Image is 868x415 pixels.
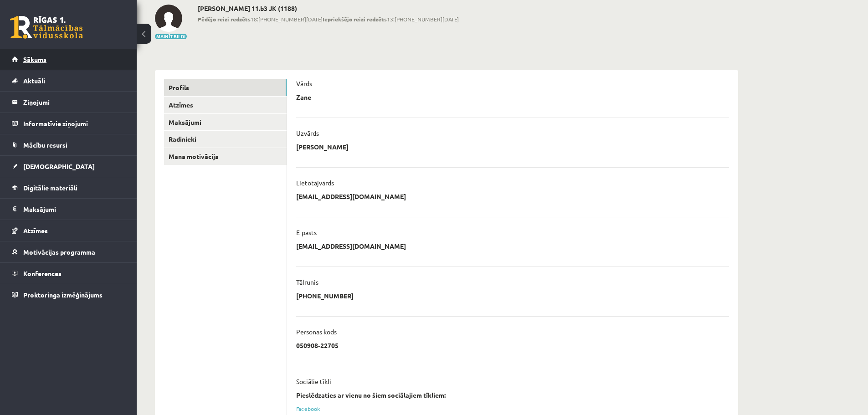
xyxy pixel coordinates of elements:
a: Atzīmes [12,220,125,241]
a: Atzīmes [164,97,287,113]
span: Aktuāli [23,77,45,85]
a: Sākums [12,49,125,70]
b: Pēdējo reizi redzēts [198,15,251,23]
a: Ziņojumi [12,92,125,113]
b: Iepriekšējo reizi redzēts [323,15,387,23]
p: [PERSON_NAME] [296,143,349,151]
p: Vārds [296,79,312,87]
legend: Maksājumi [23,199,125,220]
a: Profils [164,79,287,96]
a: Digitālie materiāli [12,177,125,198]
img: Zane Romānova [155,5,182,32]
span: Digitālie materiāli [23,184,77,192]
a: Mācību resursi [12,134,125,155]
a: Maksājumi [164,114,287,131]
p: E-pasts [296,228,317,236]
a: Rīgas 1. Tālmācības vidusskola [10,16,83,39]
span: Atzīmes [23,226,48,235]
span: Motivācijas programma [23,248,95,256]
span: Sākums [23,55,46,63]
legend: Informatīvie ziņojumi [23,113,125,134]
a: Radinieki [164,131,287,148]
p: Personas kods [296,328,337,336]
a: Motivācijas programma [12,241,125,262]
a: Proktoringa izmēģinājums [12,284,125,305]
p: [EMAIL_ADDRESS][DOMAIN_NAME] [296,242,406,250]
p: Tālrunis [296,278,318,286]
p: 050908-22705 [296,341,339,349]
a: [DEMOGRAPHIC_DATA] [12,156,125,177]
p: Sociālie tīkli [296,377,331,385]
p: [EMAIL_ADDRESS][DOMAIN_NAME] [296,192,406,200]
p: Lietotājvārds [296,179,334,187]
p: Zane [296,93,311,101]
span: Proktoringa izmēģinājums [23,291,103,299]
p: Uzvārds [296,129,319,137]
a: Aktuāli [12,70,125,91]
a: Mana motivācija [164,148,287,165]
legend: Ziņojumi [23,92,125,113]
p: [PHONE_NUMBER] [296,292,354,300]
span: 18:[PHONE_NUMBER][DATE] 13:[PHONE_NUMBER][DATE] [198,15,459,23]
button: Mainīt bildi [155,34,187,39]
h2: [PERSON_NAME] 11.b3 JK (1188) [198,5,459,12]
span: Konferences [23,269,62,277]
span: [DEMOGRAPHIC_DATA] [23,162,95,170]
a: Maksājumi [12,199,125,220]
span: Mācību resursi [23,141,67,149]
a: Informatīvie ziņojumi [12,113,125,134]
a: Konferences [12,263,125,284]
strong: Pieslēdzaties ar vienu no šiem sociālajiem tīkliem: [296,391,446,399]
a: Facebook [296,405,320,412]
